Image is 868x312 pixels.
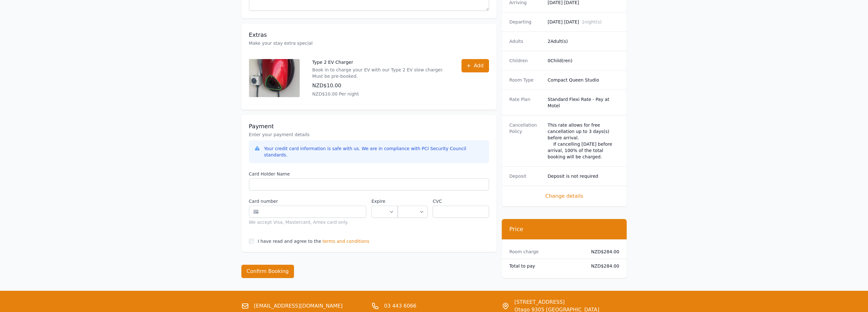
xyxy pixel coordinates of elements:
span: Change details [509,192,619,200]
label: CVC [433,198,489,204]
dt: Cancellation Policy [509,122,543,160]
dt: Room charge [509,249,581,255]
img: Type 2 EV Charger [249,59,300,97]
p: NZD$10.00 Per night [312,91,449,97]
dd: Compact Queen Studio [548,77,619,83]
dd: 0 Child(ren) [548,57,619,64]
label: Card number [249,198,367,204]
dd: NZD$284.00 [586,263,619,269]
dd: 2 Adult(s) [548,38,619,44]
div: Your credit card information is safe with us. We are in compliance with PCI Security Council stan... [264,145,484,158]
dt: Children [509,57,543,64]
h3: Extras [249,31,489,39]
dt: Rate Plan [509,96,543,109]
a: [EMAIL_ADDRESS][DOMAIN_NAME] [254,302,343,310]
dt: Total to pay [509,263,581,269]
label: I have read and agree to the [258,239,321,244]
span: [STREET_ADDRESS] [514,298,599,306]
h3: Payment [249,123,489,130]
p: Type 2 EV Charger [312,59,449,65]
span: Add [474,62,484,70]
label: Expire [371,198,398,204]
p: Make your stay extra special [249,40,489,46]
button: Add [461,59,489,72]
dt: Departing [509,19,543,25]
dd: Standard Flexi Rate - Pay at Motel [548,96,619,109]
label: Card Holder Name [249,171,489,177]
p: NZD$10.00 [312,82,449,90]
dt: Adults [509,38,543,44]
button: Confirm Booking [241,265,294,278]
dt: Room Type [509,77,543,83]
dd: NZD$284.00 [586,249,619,255]
dt: Deposit [509,173,543,179]
dd: [DATE] [DATE] [548,19,619,25]
a: 03 443 6066 [384,302,416,310]
p: Book in to charge your EV with our Type 2 EV slow charger. Must be pre-booked. [312,67,449,79]
h3: Price [509,225,619,233]
div: We accept Visa, Mastercard, Amex card only. [249,219,367,225]
p: Enter your payment details [249,131,489,138]
label: . [398,198,427,204]
dd: Deposit is not required [548,173,619,179]
div: This rate allows for free cancellation up to 3 days(s) before arrival. If cancelling [DATE] befor... [548,122,619,160]
span: terms and conditions [323,238,369,244]
span: 1 night(s) [582,19,602,24]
